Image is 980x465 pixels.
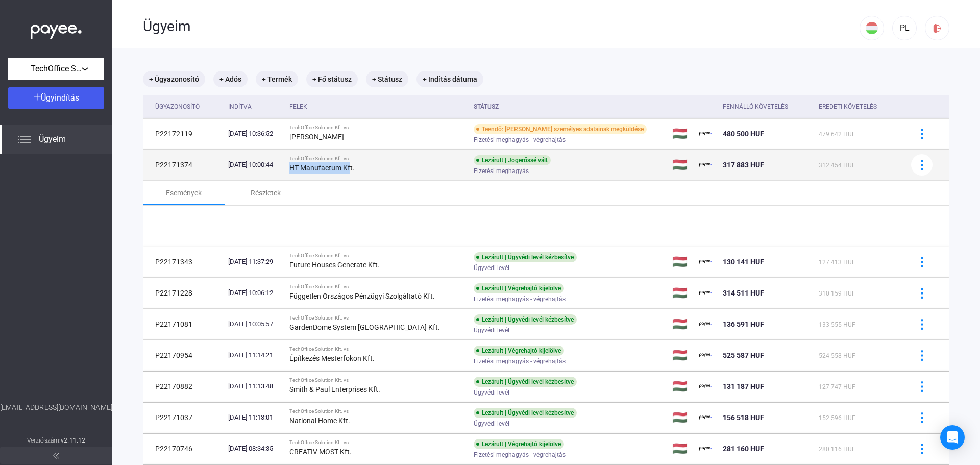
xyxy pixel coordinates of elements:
[228,101,252,113] div: Indítva
[723,161,764,169] span: 317 883 HUF
[474,283,564,293] div: Lezárult | Végrehajtó kijelölve
[228,101,282,113] div: Indítva
[819,321,855,328] span: 133 555 HUF
[699,380,712,393] img: payee-logo
[228,412,282,423] div: [DATE] 11:13:01
[911,376,933,397] button: more-blue
[723,351,764,359] span: 525 587 HUF
[289,408,465,414] div: TechOffice Solution Kft. vs
[474,293,566,305] span: Fizetési meghagyás - végrehajtás
[911,123,933,144] button: more-blue
[155,101,220,113] div: Ügyazonosító
[289,385,380,394] strong: Smith & Paul Enterprises Kft.
[917,319,927,330] img: more-blue
[143,340,224,371] td: P22170954
[289,439,465,446] div: TechOffice Solution Kft. vs
[289,417,350,425] strong: National Home Kft.
[143,18,860,35] div: Ügyeim
[306,71,358,87] mat-chip: + Fő státusz
[416,71,483,87] mat-chip: + Indítás dátuma
[699,411,712,424] img: payee-logo
[61,437,85,444] strong: v2.11.12
[668,309,695,339] td: 🇭🇺
[668,402,695,433] td: 🇭🇺
[289,323,440,331] strong: GardenDome System [GEOGRAPHIC_DATA] Kft.
[917,350,927,361] img: more-blue
[470,95,668,118] th: Státusz
[723,445,764,453] span: 281 160 HUF
[723,413,764,422] span: 156 518 HUF
[31,63,82,75] span: TechOffice Solution Kft.
[896,22,913,34] div: PL
[143,402,224,433] td: P22171037
[143,371,224,402] td: P22170882
[819,352,855,359] span: 524 558 HUF
[228,444,282,454] div: [DATE] 08:34:35
[723,320,764,328] span: 136 591 HUF
[474,377,577,387] div: Lezárult | Ügyvédi levél kézbesítve
[213,71,248,87] mat-chip: + Adós
[143,278,224,308] td: P22171228
[917,160,927,170] img: more-blue
[699,349,712,361] img: payee-logo
[289,125,465,131] div: TechOffice Solution Kft. vs
[31,19,82,40] img: white-payee-white-dot.svg
[289,346,465,352] div: TechOffice Solution Kft. vs
[143,433,224,464] td: P22170746
[860,16,884,40] button: HU
[289,292,435,300] strong: Független Országos Pénzügyi Szolgáltató Kft.
[474,252,577,262] div: Lezárult | Ügyvédi levél kézbesítve
[228,160,282,170] div: [DATE] 10:00:44
[917,412,927,423] img: more-blue
[474,418,509,430] span: Ügyvédi levél
[228,288,282,298] div: [DATE] 10:06:12
[251,187,281,199] div: Részletek
[228,257,282,267] div: [DATE] 11:37:29
[819,446,855,453] span: 280 116 HUF
[289,448,352,456] strong: CREATIV MOST Kft.
[723,258,764,266] span: 130 141 HUF
[917,444,927,454] img: more-blue
[143,118,224,149] td: P22172119
[474,134,566,146] span: Fizetési meghagyás - végrehajtás
[474,355,566,368] span: Fizetési meghagyás - végrehajtás
[917,129,927,139] img: more-blue
[723,130,764,138] span: 480 500 HUF
[911,407,933,428] button: more-blue
[911,345,933,366] button: more-blue
[819,383,855,390] span: 127 747 HUF
[668,371,695,402] td: 🇭🇺
[723,382,764,390] span: 131 187 HUF
[289,133,344,141] strong: [PERSON_NAME]
[911,438,933,459] button: more-blue
[289,315,465,321] div: TechOffice Solution Kft. vs
[289,253,465,259] div: TechOffice Solution Kft. vs
[289,101,465,113] div: Felek
[18,133,31,145] img: list.svg
[917,381,927,392] img: more-blue
[819,290,855,297] span: 310 159 HUF
[228,129,282,139] div: [DATE] 10:36:52
[819,259,855,266] span: 127 413 HUF
[474,155,551,165] div: Lezárult | Jogerőssé vált
[699,256,712,268] img: payee-logo
[699,159,712,171] img: payee-logo
[474,314,577,325] div: Lezárult | Ügyvédi levél kézbesítve
[668,150,695,180] td: 🇭🇺
[53,453,59,459] img: arrow-double-left-grey.svg
[668,247,695,277] td: 🇭🇺
[699,443,712,455] img: payee-logo
[892,16,917,40] button: PL
[723,101,788,113] div: Fennálló követelés
[474,408,577,418] div: Lezárult | Ügyvédi levél kézbesítve
[932,23,943,34] img: logout-red
[940,425,965,450] div: Open Intercom Messenger
[668,433,695,464] td: 🇭🇺
[699,318,712,330] img: payee-logo
[166,187,202,199] div: Események
[34,93,41,101] img: plus-white.svg
[819,101,877,113] div: Eredeti követelés
[256,71,298,87] mat-chip: + Termék
[289,377,465,383] div: TechOffice Solution Kft. vs
[474,386,509,399] span: Ügyvédi levél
